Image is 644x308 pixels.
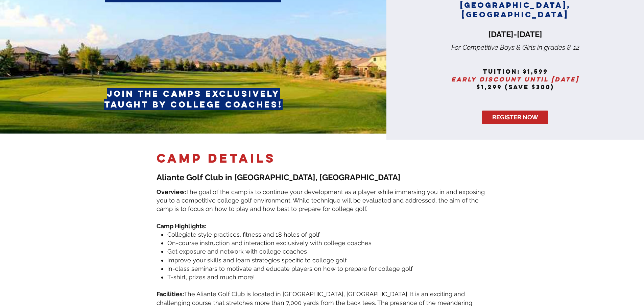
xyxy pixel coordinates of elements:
[157,222,206,230] span: Camp Highlights:
[488,29,542,39] span: [DATE]-[DATE]
[167,239,372,246] span: On-course instruction and interaction exclusively with college coaches
[157,172,401,182] span: Aliante Golf Club in [GEOGRAPHIC_DATA], [GEOGRAPHIC_DATA]
[157,188,186,195] span: Overview:​
[451,75,579,83] span: Early discount until [DATE]
[483,68,548,75] span: tuition: $1,599
[482,111,548,124] a: REGISTER NOW
[167,274,255,281] span: T-shirt, prizes and much more!
[451,43,579,51] span: For Competitive Boys & Girls in grades 8-12
[167,231,320,238] span: Collegiate style practices, fitness and 18 holes of golf
[492,113,538,121] span: REGISTER NOW
[167,248,307,255] span: Get exposure and network with college coaches
[167,257,347,264] span: Improve your skills and learn strategies specific to college golf
[157,188,485,212] span: The goal of the camp is to continue your development as a player while immersing you in and expos...
[167,265,413,272] span: In-class seminars to motivate and educate players on how to prepare for college golf
[157,290,184,298] span: Facilities:
[477,83,554,91] span: $1,299 (save $300)
[157,150,276,166] span: camp DETAILS
[104,88,283,110] span: join the camps exclusively taught by college coaches!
